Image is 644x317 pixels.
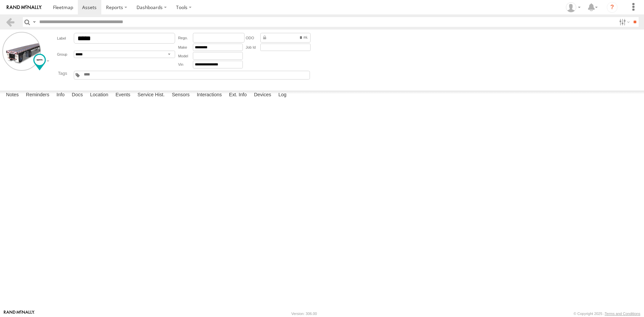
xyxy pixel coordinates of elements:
div: © Copyright 2025 - [574,312,640,316]
label: Notes [3,91,22,100]
i: ? [607,2,618,13]
div: Josue Jimenez [563,2,583,12]
label: Docs [68,91,86,100]
img: rand-logo.svg [7,5,42,10]
div: Change Map Icon [33,54,46,70]
label: Location [87,91,112,100]
label: Events [112,91,133,100]
label: Interactions [194,91,225,100]
a: Visit our Website [4,310,35,317]
div: Version: 306.00 [291,312,317,316]
label: Log [275,91,290,100]
label: Devices [251,91,274,100]
a: Terms and Conditions [605,312,640,316]
label: Search Query [32,17,37,27]
label: Reminders [22,91,53,100]
div: Data from Vehicle CANbus [260,33,311,43]
a: Back to previous Page [5,17,15,27]
label: Ext. Info [226,91,250,100]
label: Info [53,91,68,100]
label: Search Filter Options [616,17,631,27]
label: Service Hist. [134,91,168,100]
label: Sensors [168,91,193,100]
